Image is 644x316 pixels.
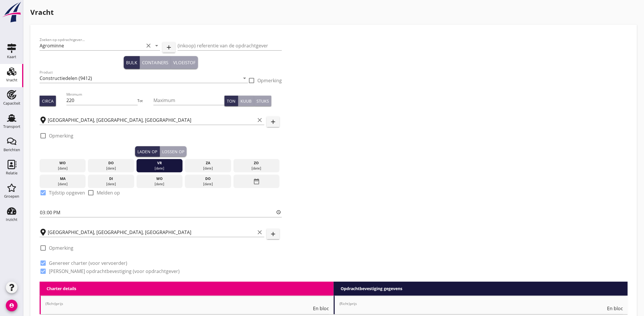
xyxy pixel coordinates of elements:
input: Laadplaats [48,115,255,125]
input: Product [40,74,240,83]
button: Stuks [254,96,271,106]
span: En bloc [607,306,623,311]
input: Maximum [153,96,224,105]
div: ma [41,176,84,181]
div: [DATE] [41,166,84,171]
div: Laden op [137,149,157,155]
div: [DATE] [89,166,133,171]
input: (inkoop) referentie van de opdrachtgever [178,41,282,50]
div: Groepen [4,194,19,198]
div: Inzicht [6,218,17,222]
div: [DATE] [41,181,84,187]
button: Laden op [135,146,160,157]
button: Bulk [124,56,140,69]
i: account_circle [6,300,17,311]
div: Kaart [7,55,16,59]
div: do [186,176,230,181]
div: Capaciteit [3,101,20,105]
div: Relatie [6,171,17,175]
div: Lossen op [162,149,184,155]
div: wo [41,160,84,166]
img: logo-small.a267ee39.svg [1,1,22,23]
i: clear [145,42,152,49]
label: Opmerking [49,133,73,139]
div: Stuks [256,98,269,104]
div: Berichten [3,148,20,152]
div: Tot [138,98,153,103]
div: Transport [3,125,20,128]
div: [DATE] [89,181,133,187]
label: [PERSON_NAME] opdrachtbevestiging (voor opdrachtgever) [49,268,180,274]
button: Kuub [238,96,254,106]
div: Vracht [6,78,17,82]
i: date_range [253,176,260,187]
i: clear [256,229,263,236]
input: (Richt)prijs [45,305,312,314]
div: vr [138,160,181,166]
input: Losplaats [48,228,255,237]
input: Zoeken op opdrachtgever... [40,41,144,50]
button: Vloeistof [171,56,198,69]
div: Containers [142,59,168,66]
div: [DATE] [186,181,230,187]
div: [DATE] [138,181,181,187]
label: Opmerking [49,245,73,251]
div: do [89,160,133,166]
button: Lossen op [160,146,187,157]
label: Melden op [97,190,120,196]
i: add [165,44,172,51]
label: Genereer charter (voor vervoerder) [49,260,127,266]
div: Kuub [240,98,252,104]
div: wo [138,176,181,181]
i: add [270,118,277,125]
span: En bloc [313,306,329,311]
div: [DATE] [186,166,230,171]
div: di [89,176,133,181]
div: zo [235,160,278,166]
label: Opmerking [257,78,282,83]
i: arrow_drop_down [153,42,160,49]
i: clear [256,117,263,124]
div: Ton [227,98,236,104]
i: add [270,231,277,238]
div: [DATE] [138,166,181,171]
i: arrow_drop_down [241,75,248,82]
div: Circa [42,98,54,104]
div: za [186,160,230,166]
input: (Richt)prijs [339,305,606,314]
div: [DATE] [235,166,278,171]
button: Ton [224,96,238,106]
input: Minimum [66,96,137,105]
div: Vloeistof [173,59,196,66]
label: Tijdstip opgeven [49,190,85,196]
button: Circa [40,96,56,106]
button: Containers [140,56,171,69]
h1: Vracht [30,7,637,17]
div: Bulk [126,59,137,66]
